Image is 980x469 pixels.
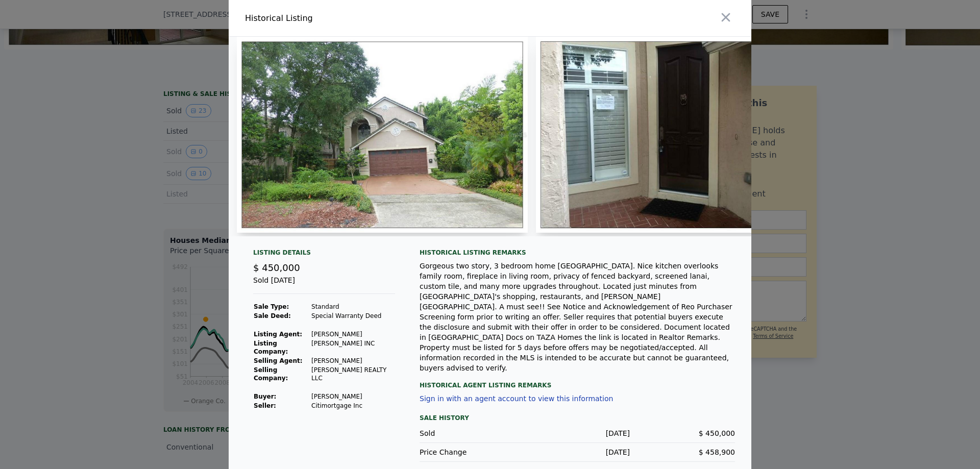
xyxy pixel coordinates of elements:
[699,429,735,437] span: $ 450,000
[245,12,486,24] div: Historical Listing
[536,37,817,233] img: Property Img
[420,249,735,257] div: Historical Listing remarks
[254,366,288,382] strong: Selling Company:
[311,339,395,356] td: [PERSON_NAME] INC
[525,447,630,457] div: [DATE]
[254,393,276,400] strong: Buyer :
[420,447,525,457] div: Price Change
[420,394,613,403] button: Sign in with an agent account to view this information
[311,401,395,410] td: Citimortgage Inc
[254,303,289,310] strong: Sale Type:
[237,37,528,233] img: Property Img
[254,402,276,409] strong: Seller :
[254,357,303,364] strong: Selling Agent:
[254,340,288,355] strong: Listing Company:
[420,373,735,389] div: Historical Agent Listing Remarks
[525,428,630,438] div: [DATE]
[311,311,395,320] td: Special Warranty Deed
[420,261,735,373] div: Gorgeous two story, 3 bedroom home [GEOGRAPHIC_DATA]. Nice kitchen overlooks family room, firepla...
[311,392,395,401] td: [PERSON_NAME]
[253,275,395,294] div: Sold [DATE]
[311,330,395,339] td: [PERSON_NAME]
[420,412,735,424] div: Sale History
[311,365,395,383] td: [PERSON_NAME] REALTY LLC
[253,262,300,273] span: $ 450,000
[254,331,302,338] strong: Listing Agent:
[311,302,395,311] td: Standard
[311,356,395,365] td: [PERSON_NAME]
[420,428,525,438] div: Sold
[699,448,735,456] span: $ 458,900
[253,249,395,261] div: Listing Details
[254,312,291,319] strong: Sale Deed:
